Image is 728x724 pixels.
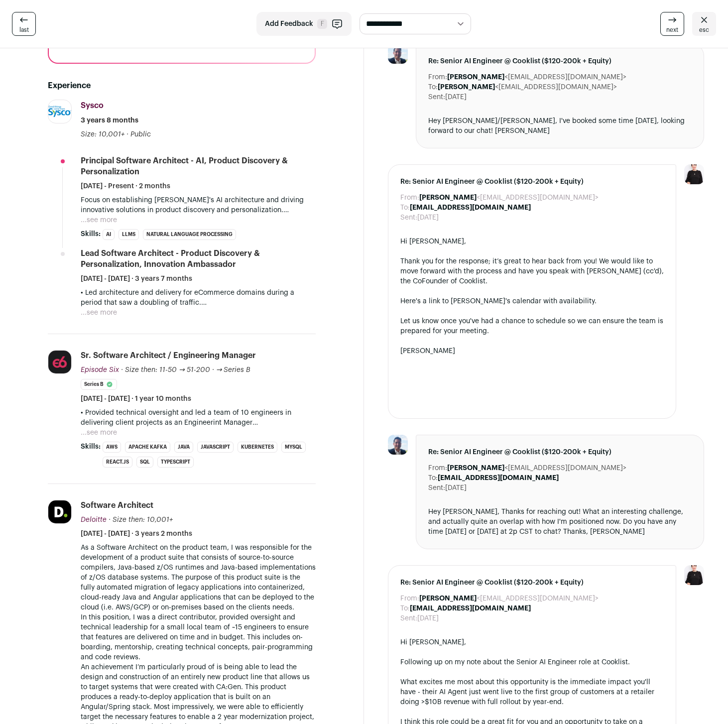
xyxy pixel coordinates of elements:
span: next [666,26,678,34]
dt: To: [428,82,438,92]
span: [DATE] - Present · 2 months [81,181,170,191]
li: JavaScript [197,442,234,453]
dt: To: [428,473,438,483]
dt: Sent: [428,92,445,102]
li: Natural Language Processing [143,229,236,240]
span: · Size then: 11-50 → 51-200 [121,366,210,373]
dd: <[EMAIL_ADDRESS][DOMAIN_NAME]> [419,193,599,203]
dd: [DATE] [417,613,439,623]
dt: From: [428,72,447,82]
div: Let us know once you've had a chance to schedule so we can ensure the team is prepared for your m... [400,316,664,336]
span: · [212,365,214,375]
p: • Led architecture and delivery for eCommerce domains during a period that saw a doubling of traf... [81,288,316,308]
span: [DATE] - [DATE] · 3 years 7 months [81,274,192,284]
span: Add Feedback [265,19,313,29]
h2: Experience [48,80,316,92]
div: Thank you for the response; it’s great to hear back from you! We would like to move forward with ... [400,256,664,286]
div: Following up on my note about the Senior AI Engineer role at Cooklist. [400,657,664,667]
li: Java [174,442,193,453]
span: 3 years 8 months [81,116,138,125]
img: b662e07796878d91e5644bad2a0d2639ea2ec0b09a9473848f533c829b3a1b16.png [48,106,71,117]
li: Kubernetes [238,442,277,453]
span: Skills: [81,229,101,239]
dt: From: [400,594,419,603]
span: F [317,19,327,29]
li: LLMs [119,229,139,240]
b: [PERSON_NAME] [419,194,477,201]
img: a21f5c3b4070c7b0266682628d8511f451a6a4e205d371e551976b1f25edb192.jpg [48,351,71,373]
div: Software Architect [81,500,153,511]
a: next [660,12,684,36]
img: 6068488f2312c2ade19b5705085ebc7b65f0dcca05dfc62ee9501e452ef3fb90.jpg [388,435,408,455]
b: [EMAIL_ADDRESS][DOMAIN_NAME] [438,475,559,482]
span: esc [699,26,709,34]
div: Hi [PERSON_NAME], [400,637,664,647]
span: Deloitte [81,516,107,523]
b: [EMAIL_ADDRESS][DOMAIN_NAME] [410,204,531,211]
b: [EMAIL_ADDRESS][DOMAIN_NAME] [410,605,531,612]
dd: <[EMAIL_ADDRESS][DOMAIN_NAME]> [438,82,617,92]
div: Hi [PERSON_NAME], [400,237,664,246]
b: [PERSON_NAME] [438,84,495,91]
span: Skills: [81,442,101,452]
li: AI [103,229,115,240]
span: [DATE] - [DATE] · 1 year 10 months [81,394,191,404]
span: Public [130,131,151,138]
button: ...see more [81,428,117,438]
dt: To: [400,603,410,613]
dt: From: [400,193,419,203]
dt: Sent: [400,613,417,623]
dt: Sent: [428,483,445,493]
span: last [19,26,29,34]
div: [PERSON_NAME] [400,346,664,356]
div: Hey [PERSON_NAME], Thanks for reaching out! What an interesting challenge, and actually quite an ... [428,507,692,537]
li: SQL [136,457,153,468]
img: 27fa184003d0165a042a886a338693534b4a76d88fb59c111033c4f049219455.jpg [48,500,71,523]
dt: To: [400,203,410,213]
img: 9240684-medium_jpg [684,164,704,184]
span: Re: Senior AI Engineer @ Cooklist ($120-200k + Equity) [400,177,664,187]
img: 6068488f2312c2ade19b5705085ebc7b65f0dcca05dfc62ee9501e452ef3fb90.jpg [388,44,408,64]
div: Hey [PERSON_NAME]/[PERSON_NAME], I've booked some time [DATE], looking forward to our chat! [PERS... [428,116,692,136]
span: Re: Senior AI Engineer @ Cooklist ($120-200k + Equity) [428,56,692,66]
span: Episode Six [81,366,119,373]
span: · Size then: 10,001+ [109,516,173,523]
a: last [12,12,36,36]
li: TypeScript [157,457,194,468]
dd: [DATE] [417,213,439,223]
dt: From: [428,463,447,473]
div: Principal Software Architect - AI, Product Discovery & Personalization [81,155,316,177]
span: Re: Senior AI Engineer @ Cooklist ($120-200k + Equity) [400,578,664,588]
li: React.js [103,457,132,468]
span: [DATE] - [DATE] · 3 years 2 months [81,529,192,539]
button: ...see more [81,308,117,318]
span: · [126,129,128,139]
div: What excites me most about this opportunity is the immediate impact you'll have - their AI Agent ... [400,677,664,707]
p: Focus on establishing [PERSON_NAME]'s AI architecture and driving innovative solutions in product... [81,195,316,215]
li: MySQL [281,442,306,453]
b: [PERSON_NAME] [447,465,504,472]
a: esc [692,12,716,36]
div: Lead Software Architect - Product Discovery & Personalization, Innovation Ambassador [81,248,316,270]
b: [PERSON_NAME] [419,595,477,602]
span: → Series B [216,366,251,373]
span: Re: Senior AI Engineer @ Cooklist ($120-200k + Equity) [428,447,692,457]
p: • Provided technical oversight and led a team of 10 engineers in delivering client projects as an... [81,408,316,428]
dd: [DATE] [445,92,467,102]
p: As a Software Architect on the product team, I was responsible for the development of a product s... [81,543,316,612]
li: Apache Kafka [125,442,170,453]
button: Add Feedback F [256,12,352,36]
dt: Sent: [400,213,417,223]
button: ...see more [81,215,117,225]
a: Here's a link to [PERSON_NAME]'s calendar with availability. [400,298,597,305]
div: Sr. Software Architect / Engineering Manager [81,350,256,361]
dd: <[EMAIL_ADDRESS][DOMAIN_NAME]> [447,463,626,473]
li: Series B [81,379,117,390]
img: 9240684-medium_jpg [684,565,704,585]
dd: [DATE] [445,483,467,493]
dd: <[EMAIL_ADDRESS][DOMAIN_NAME]> [447,72,626,82]
p: In this position, I was a direct contributor, provided oversight and technical leadership for a s... [81,612,316,662]
span: Size: 10,001+ [81,131,124,138]
dd: <[EMAIL_ADDRESS][DOMAIN_NAME]> [419,594,599,603]
li: AWS [103,442,121,453]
